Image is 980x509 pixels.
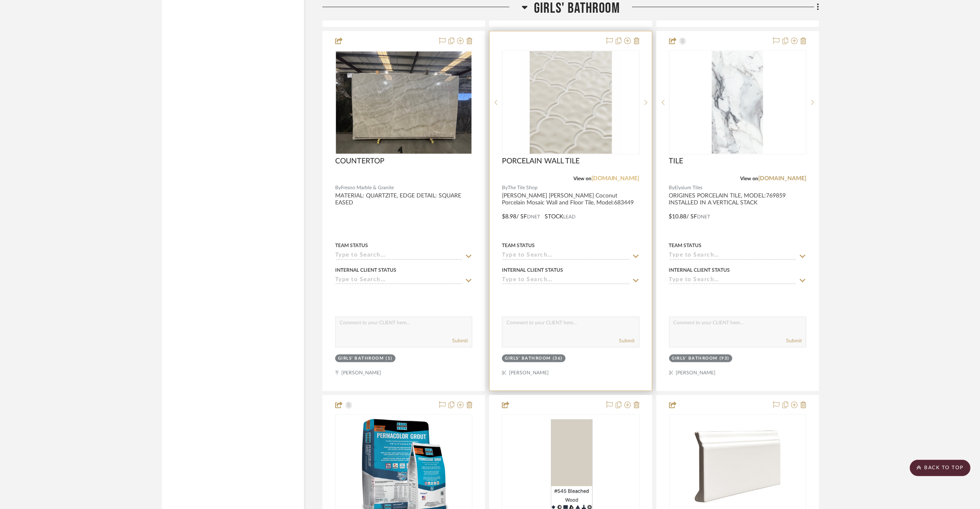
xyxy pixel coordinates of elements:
[786,337,802,344] button: Submit
[591,176,640,181] a: [DOMAIN_NAME]
[335,184,341,192] span: By
[502,252,629,260] input: Type to Search…
[386,355,393,362] div: (1)
[740,176,758,181] span: View on
[712,51,763,154] img: TILE
[502,157,580,166] span: PORCELAIN WALL TILE
[720,355,729,362] div: (93)
[669,184,675,192] span: By
[672,355,718,362] div: Girls' Bathroom
[502,184,508,192] span: By
[505,355,551,362] div: Girls' Bathroom
[910,460,971,476] scroll-to-top-button: BACK TO TOP
[669,277,796,284] input: Type to Search…
[338,355,384,362] div: Girls' Bathroom
[519,51,622,154] img: PORCELAIN WALL TILE
[669,157,683,166] span: TILE
[335,266,396,274] div: Internal Client Status
[336,51,472,153] img: COUNTERTOP
[619,337,635,344] button: Submit
[502,277,629,284] input: Type to Search…
[452,337,468,344] button: Submit
[669,242,702,249] div: Team Status
[335,277,462,284] input: Type to Search…
[573,176,591,181] span: View on
[502,242,535,249] div: Team Status
[553,355,563,362] div: (36)
[502,266,563,274] div: Internal Client Status
[675,184,703,192] span: Elysium Tiles
[502,50,639,154] div: 0
[758,176,806,181] a: [DOMAIN_NAME]
[669,252,796,260] input: Type to Search…
[335,242,368,249] div: Team Status
[341,184,394,192] span: Fresno Marble & Granite
[669,266,730,274] div: Internal Client Status
[335,157,384,166] span: COUNTERTOP
[508,184,538,192] span: The Tile Shop
[335,252,462,260] input: Type to Search…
